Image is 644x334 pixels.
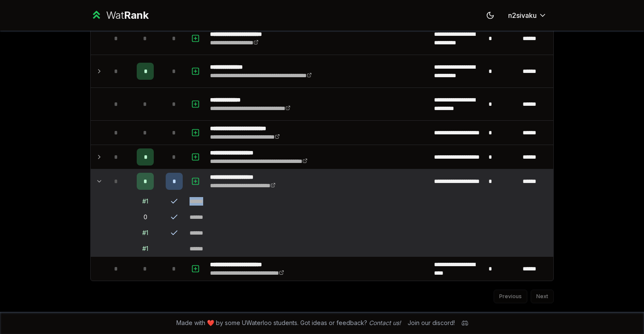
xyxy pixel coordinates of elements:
[176,319,401,327] span: Made with ❤️ by some UWaterloo students. Got ideas or feedback?
[124,9,149,21] span: Rank
[501,8,554,23] button: n2sivaku
[408,319,455,327] div: Join our discord!
[508,10,537,20] span: n2sivaku
[90,9,149,22] a: WatRank
[142,244,148,253] div: # 1
[142,197,148,206] div: # 1
[369,319,401,326] a: Contact us!
[142,229,148,237] div: # 1
[106,9,149,22] div: Wat
[128,209,162,225] td: 0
